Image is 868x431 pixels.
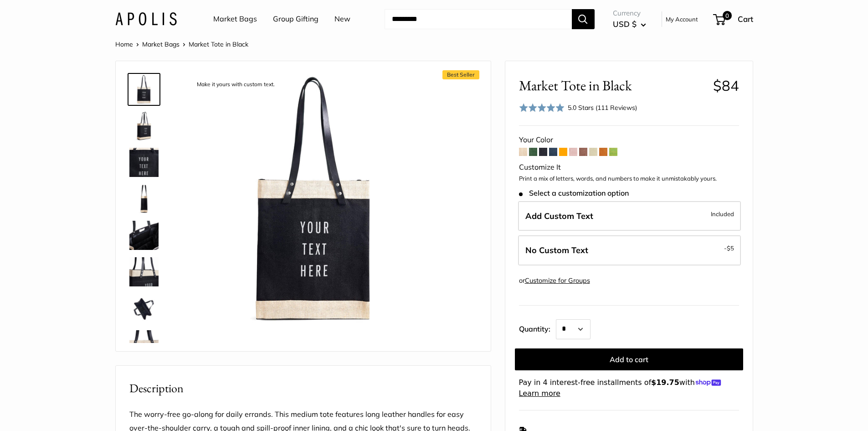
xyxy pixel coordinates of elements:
span: $5 [727,244,734,252]
input: Search... [385,9,572,29]
img: Apolis [115,12,177,26]
span: Cart [738,14,753,24]
span: Select a customization option [519,189,629,197]
div: Make it yours with custom text. [192,78,279,91]
label: Leave Blank [518,235,741,265]
img: description_Inner pocket good for daily drivers. [129,221,159,250]
a: description_The red cross stitch represents our standard for quality and craftsmanship. [128,328,160,361]
a: 0 Cart [714,12,753,26]
img: description_Make it yours with custom text. [129,75,159,104]
p: Print a mix of letters, words, and numbers to make it unmistakably yours. [519,174,739,183]
span: Market Tote in Black [189,40,248,48]
a: New [334,12,350,26]
nav: Breadcrumb [115,38,248,50]
a: description_Inner pocket good for daily drivers. [128,219,160,252]
label: Quantity: [519,317,556,339]
button: Add to cart [515,348,743,370]
a: Market Bags [142,40,180,48]
span: Currency [613,7,646,20]
span: Market Tote in Black [519,77,706,94]
a: Market Tote in Black [128,182,160,215]
a: Group Gifting [273,12,318,26]
span: Add Custom Text [525,211,593,221]
span: No Custom Text [525,245,588,255]
div: or [519,275,590,287]
img: description_Make it yours with custom text. [189,75,440,327]
img: description_Super soft long leather handles. [129,257,159,286]
img: description_The red cross stitch represents our standard for quality and craftsmanship. [129,330,159,359]
a: Market Tote in Black [128,109,160,142]
a: description_Super soft long leather handles. [128,255,160,288]
h2: Description [129,379,477,397]
a: Customize for Groups [525,276,590,285]
button: USD $ [613,17,646,31]
span: 0 [722,11,731,20]
a: Home [115,40,133,48]
span: $84 [713,77,739,94]
a: My Account [666,14,698,25]
button: Search [572,9,595,29]
div: Customize It [519,161,739,174]
div: 5.0 Stars (111 Reviews) [568,103,637,113]
a: description_Make it yours with custom text. [128,73,160,106]
span: USD $ [613,19,637,29]
img: Market Tote in Black [129,111,159,140]
span: Best Seller [442,70,479,79]
img: description_Custom printed text with eco-friendly ink. [129,148,159,177]
label: Add Custom Text [518,201,741,231]
span: Included [711,208,734,219]
a: description_Water resistant inner liner. [128,292,160,325]
div: Your Color [519,133,739,147]
span: - [724,243,734,254]
img: Market Tote in Black [129,184,159,213]
div: 5.0 Stars (111 Reviews) [519,101,637,114]
a: description_Custom printed text with eco-friendly ink. [128,146,160,179]
a: Market Bags [213,12,257,26]
img: description_Water resistant inner liner. [129,294,159,323]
